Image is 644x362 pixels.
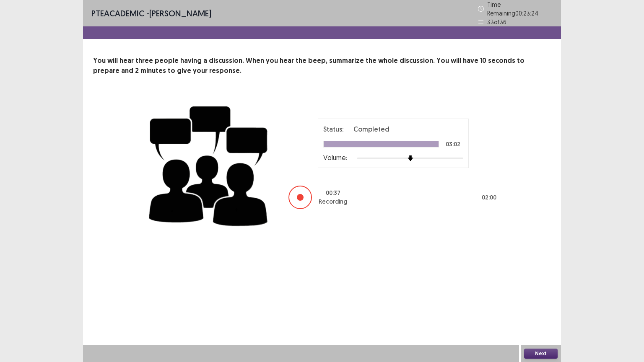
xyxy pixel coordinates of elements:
[326,189,340,197] p: 00 : 37
[408,155,413,161] img: arrow-thumb
[93,56,551,76] p: You will hear three people having a discussion. When you hear the beep, summarize the whole discu...
[91,7,211,20] p: - [PERSON_NAME]
[487,18,506,26] p: 33 of 36
[91,8,144,18] span: PTE academic
[319,197,347,206] p: Recording
[446,141,460,147] p: 03:02
[323,153,347,163] p: Volume:
[524,349,558,359] button: Next
[482,193,496,202] p: 02 : 00
[353,124,390,134] p: Completed
[323,124,343,134] p: Status:
[146,96,272,233] img: group-discussion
